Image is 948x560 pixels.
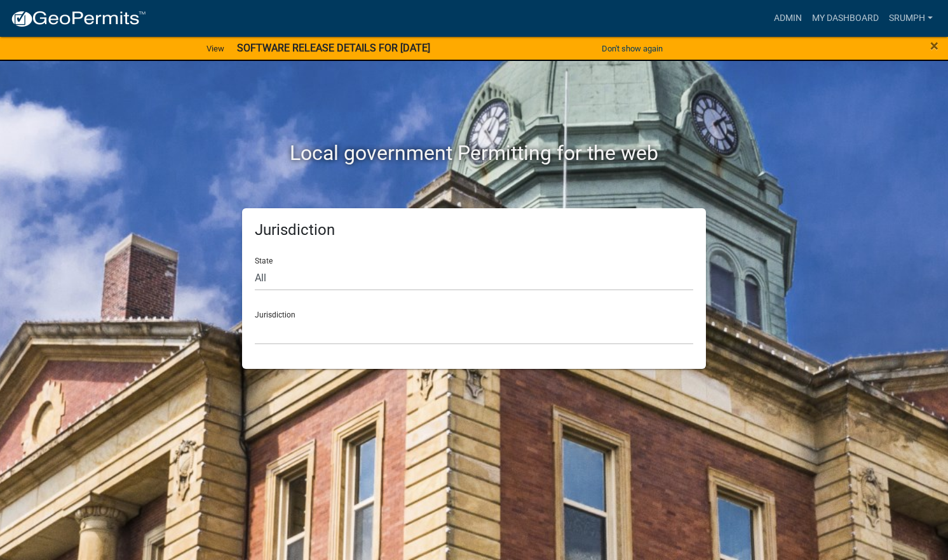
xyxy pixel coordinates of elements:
[769,6,807,30] a: Admin
[807,6,884,30] a: My Dashboard
[237,42,430,54] strong: SOFTWARE RELEASE DETAILS FOR [DATE]
[121,141,827,165] h2: Local government Permitting for the web
[255,221,693,239] h5: Jurisdiction
[884,6,938,30] a: srumph
[930,38,938,53] button: Close
[930,37,938,55] span: ×
[597,38,668,59] button: Don't show again
[201,38,229,59] a: View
